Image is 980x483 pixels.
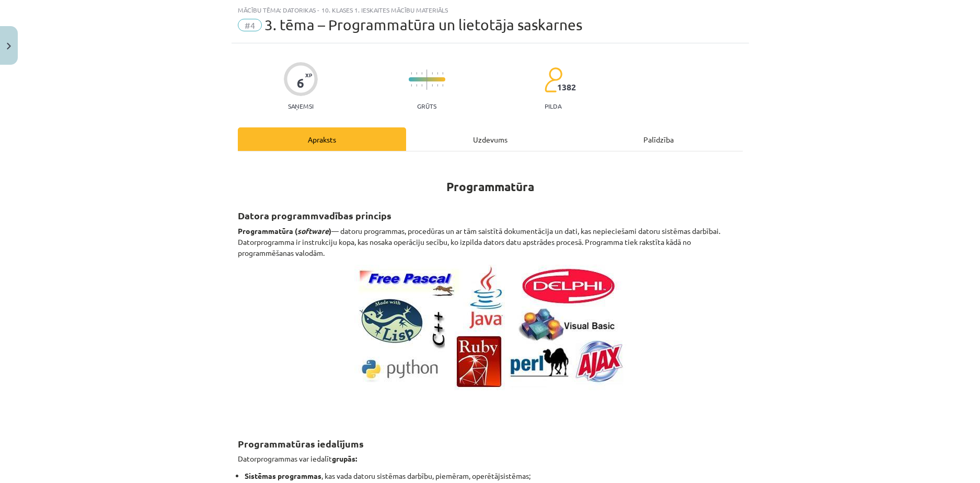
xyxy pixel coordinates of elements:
[411,84,412,87] img: icon-short-line-57e1e144782c952c97e751825c79c345078a6d821885a25fce030b3d8c18986b.svg
[305,72,312,78] span: XP
[406,127,574,151] div: Uzdevums
[238,438,364,450] strong: Programmatūras iedalījums
[238,209,391,221] strong: Datora programmvadības princips
[245,471,321,480] strong: Sistēmas programmas
[446,179,534,194] strong: Programmatūra
[238,453,743,464] p: Datorprogrammas var iedalīt
[421,72,422,75] img: icon-short-line-57e1e144782c952c97e751825c79c345078a6d821885a25fce030b3d8c18986b.svg
[411,72,412,75] img: icon-short-line-57e1e144782c952c97e751825c79c345078a6d821885a25fce030b3d8c18986b.svg
[437,72,438,75] img: icon-short-line-57e1e144782c952c97e751825c79c345078a6d821885a25fce030b3d8c18986b.svg
[245,470,743,481] li: , kas vada datoru sistēmas darbību, piemēram, operētājsistēmas;
[297,76,304,90] div: 6
[545,102,561,110] p: pilda
[416,72,417,75] img: icon-short-line-57e1e144782c952c97e751825c79c345078a6d821885a25fce030b3d8c18986b.svg
[544,67,562,93] img: students-c634bb4e5e11cddfef0936a35e636f08e4e9abd3cc4e673bd6f9a4125e45ecb1.svg
[284,102,318,110] p: Saņemsi
[442,72,443,75] img: icon-short-line-57e1e144782c952c97e751825c79c345078a6d821885a25fce030b3d8c18986b.svg
[264,16,582,33] span: 3. tēma – Programmatūra un lietotāja saskarnes
[432,84,433,87] img: icon-short-line-57e1e144782c952c97e751825c79c345078a6d821885a25fce030b3d8c18986b.svg
[421,84,422,87] img: icon-short-line-57e1e144782c952c97e751825c79c345078a6d821885a25fce030b3d8c18986b.svg
[432,72,433,75] img: icon-short-line-57e1e144782c952c97e751825c79c345078a6d821885a25fce030b3d8c18986b.svg
[238,19,262,31] span: #4
[238,226,331,235] strong: Programmatūra ( )
[574,127,743,151] div: Palīdzība
[416,84,417,87] img: icon-short-line-57e1e144782c952c97e751825c79c345078a6d821885a25fce030b3d8c18986b.svg
[426,69,428,90] img: icon-long-line-d9ea69661e0d244f92f715978eff75569469978d946b2353a9bb055b3ed8787d.svg
[417,102,436,110] p: Grūts
[297,226,329,235] em: software
[7,43,11,50] img: icon-close-lesson-0947bae3869378f0d4975bcd49f059093ad1ed9edebbc8119c70593378902aed.svg
[238,127,406,151] div: Apraksts
[238,6,743,14] div: Mācību tēma: Datorikas - 10. klases 1. ieskaites mācību materiāls
[557,83,576,92] span: 1382
[238,226,743,258] p: — datoru programmas, procedūras un ar tām saistītā dokumentācija un dati, kas nepieciešami datoru...
[332,454,357,463] strong: grupās:
[437,84,438,87] img: icon-short-line-57e1e144782c952c97e751825c79c345078a6d821885a25fce030b3d8c18986b.svg
[442,84,443,87] img: icon-short-line-57e1e144782c952c97e751825c79c345078a6d821885a25fce030b3d8c18986b.svg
